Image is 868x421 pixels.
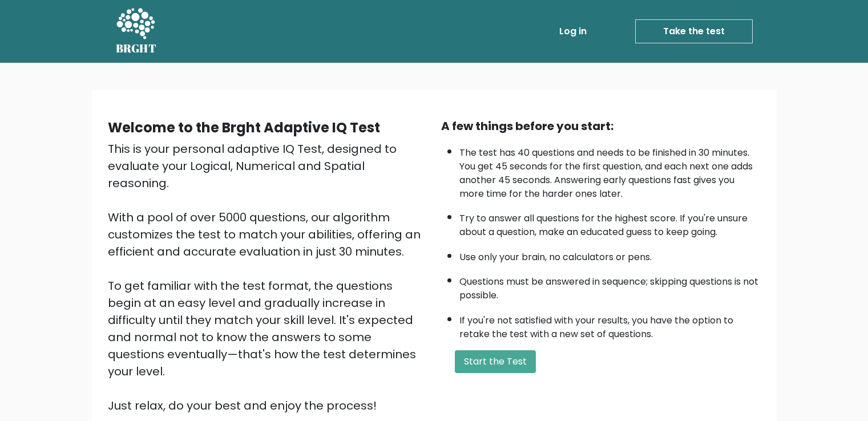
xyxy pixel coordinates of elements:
a: Take the test [635,19,753,43]
li: Use only your brain, no calculators or pens. [459,245,761,264]
li: If you're not satisfied with your results, you have the option to retake the test with a new set ... [459,308,761,341]
a: Log in [555,20,591,43]
li: Try to answer all questions for the highest score. If you're unsure about a question, make an edu... [459,206,761,239]
b: Welcome to the Brght Adaptive IQ Test [108,118,380,137]
h5: BRGHT [116,42,157,55]
li: Questions must be answered in sequence; skipping questions is not possible. [459,269,761,302]
div: This is your personal adaptive IQ Test, designed to evaluate your Logical, Numerical and Spatial ... [108,140,427,414]
a: BRGHT [116,5,157,58]
li: The test has 40 questions and needs to be finished in 30 minutes. You get 45 seconds for the firs... [459,140,761,201]
div: A few things before you start: [441,118,761,135]
button: Start the Test [455,350,536,373]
